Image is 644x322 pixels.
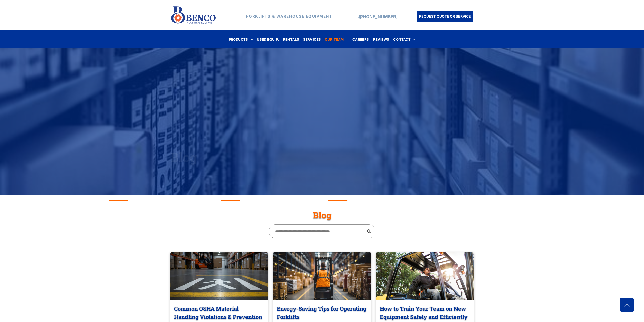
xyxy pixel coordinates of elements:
a: SERVICES [301,36,323,43]
a: RENTALS [281,36,301,43]
a: CAREERS [350,36,371,43]
a: Energy-Saving Tips for Operating Forklifts [277,304,367,321]
a: How to Train Your Team on New Equipment Safely and Efficiently [380,304,470,321]
span: Blog [313,209,331,221]
a: REVIEWS [371,36,391,43]
a: PRODUCTS [227,36,255,43]
span: Blog [170,149,197,165]
a: OUR TEAM [323,36,350,43]
a: REQUEST QUOTE OR SERVICE [417,11,473,22]
strong: FORKLIFTS & WAREHOUSE EQUIPMENT [246,14,332,19]
a: CONTACT [391,36,417,43]
input: Search [269,224,375,238]
a: USED EQUIP. [255,36,281,43]
span: REQUEST QUOTE OR SERVICE [419,12,471,21]
a: [PHONE_NUMBER] [359,14,398,19]
a: Pedestrian crossing marking on a warehouse floor with a forklift in the background. [170,252,268,300]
